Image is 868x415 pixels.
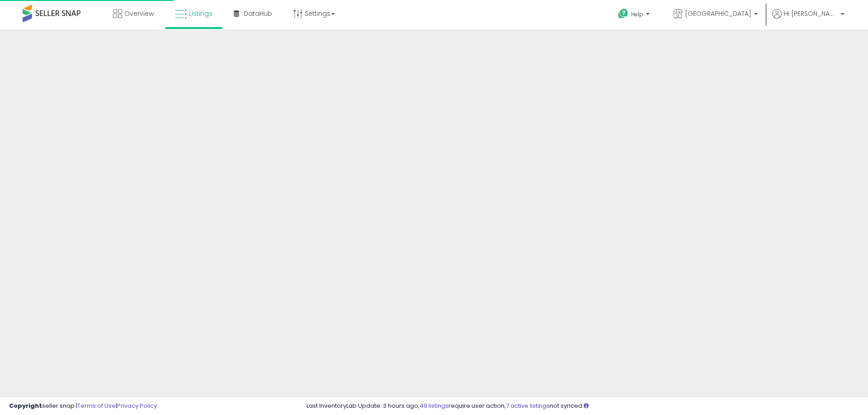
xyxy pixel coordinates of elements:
a: 49 listings [420,401,448,410]
div: Last InventoryLab Update: 3 hours ago, require user action, not synced. [307,402,859,410]
a: Hi [PERSON_NAME] [772,9,844,29]
span: Listings [189,9,212,18]
div: seller snap | | [9,402,157,410]
i: Get Help [618,8,629,19]
span: [GEOGRAPHIC_DATA] [685,9,751,18]
strong: Copyright [9,401,42,410]
a: Help [611,1,659,29]
span: Overview [124,9,154,18]
i: Click here to read more about un-synced listings. [584,403,589,409]
a: 7 active listings [506,401,550,410]
a: Privacy Policy [117,401,157,410]
span: Help [631,10,643,18]
a: Terms of Use [77,401,116,410]
span: Hi [PERSON_NAME] [784,9,838,18]
span: DataHub [244,9,272,18]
